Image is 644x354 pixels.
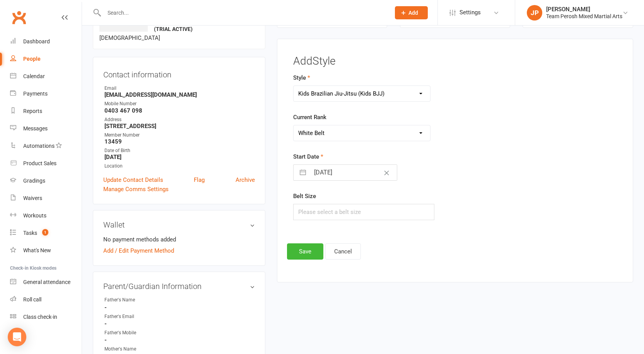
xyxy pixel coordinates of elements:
div: Roll call [23,296,41,303]
div: Gradings [23,178,45,184]
div: Team Perosh Mixed Martial Arts [546,13,622,20]
a: General attendance kiosk mode [10,274,82,291]
div: Member Number [104,132,255,139]
strong: 0403 467 098 [104,107,255,114]
a: Workouts [10,207,82,224]
div: Mobile Number [104,100,255,108]
h3: Add Style [293,55,617,67]
span: [DEMOGRAPHIC_DATA] [99,34,160,41]
a: Class kiosk mode [10,308,82,326]
a: Update Contact Details [103,175,163,185]
label: Current Rank [293,113,326,122]
a: Automations [10,137,82,155]
label: Style [293,73,310,82]
div: Product Sales [23,160,56,166]
a: Flag [194,175,205,185]
div: Class check-in [23,314,57,320]
div: Automations [23,143,55,149]
div: Messages [23,125,48,132]
strong: - [104,304,255,311]
div: Email [104,85,255,92]
button: Save [287,243,323,260]
button: Clear Date [380,165,393,180]
span: Add [408,10,418,16]
div: Open Intercom Messenger [8,328,26,346]
label: Belt Size [293,192,316,201]
div: What's New [23,247,51,253]
div: Father's Email [104,313,168,320]
h3: Contact information [103,67,255,79]
a: Waivers [10,190,82,207]
a: Payments [10,85,82,103]
div: Tasks [23,230,37,236]
strong: 13459 [104,138,255,145]
div: General attendance [23,279,70,285]
h3: Parent/Guardian Information [103,282,255,291]
h3: Wallet [103,221,255,229]
div: Address [104,116,255,123]
a: Product Sales [10,155,82,172]
span: Settings [460,4,481,21]
li: No payment methods added [103,235,255,244]
span: 1 [42,229,48,236]
strong: - [104,337,255,344]
div: Date of Birth [104,147,255,154]
div: Mother's Name [104,345,168,353]
div: Workouts [23,212,46,219]
strong: [DATE] [104,154,255,161]
a: Calendar [10,68,82,85]
button: Cancel [325,243,361,260]
a: Roll call [10,291,82,308]
div: JP [527,5,542,21]
a: What's New [10,242,82,259]
input: Search... [102,7,385,18]
strong: [EMAIL_ADDRESS][DOMAIN_NAME] [104,91,255,98]
button: Add [395,6,428,19]
div: Father's Mobile [104,329,168,337]
div: Location [104,162,255,170]
a: Clubworx [9,8,29,27]
div: Waivers [23,195,42,201]
a: Gradings [10,172,82,190]
div: Calendar [23,73,45,79]
a: Tasks 1 [10,224,82,242]
div: Reports [23,108,42,114]
input: Select Start Date [310,165,397,180]
a: Manage Comms Settings [103,185,169,194]
a: Messages [10,120,82,137]
strong: - [104,320,255,327]
strong: [STREET_ADDRESS] [104,123,255,130]
div: [PERSON_NAME] [546,6,622,13]
div: Payments [23,91,48,97]
a: Add / Edit Payment Method [103,246,174,255]
div: Father's Name [104,296,168,304]
div: Dashboard [23,38,50,44]
a: Dashboard [10,33,82,50]
label: Start Date [293,152,323,161]
span: Active member (trial active) [154,14,207,32]
a: People [10,50,82,68]
a: Reports [10,103,82,120]
a: Archive [236,175,255,185]
div: People [23,56,41,62]
input: Please select a belt size [293,204,434,220]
